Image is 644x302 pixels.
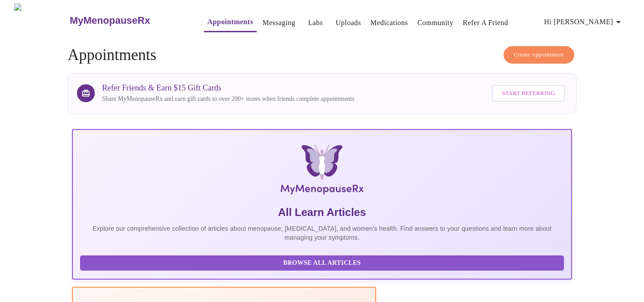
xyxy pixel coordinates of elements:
[80,255,564,271] button: Browse All Articles
[89,258,555,269] span: Browse All Articles
[102,95,354,104] p: Share MyMenopauseRx and earn gift cards to over 200+ stores when friends complete appointments
[204,13,257,32] button: Appointments
[332,14,365,32] button: Uploads
[490,81,567,106] a: Start Referring
[102,83,354,93] h3: Refer Friends & Earn $15 Gift Cards
[504,46,574,64] button: Create Appointment
[541,13,627,31] button: Hi [PERSON_NAME]
[263,17,295,29] a: Messaging
[459,14,512,32] button: Refer a Friend
[68,46,576,64] h4: Appointments
[14,4,68,37] img: MyMenopauseRx Logo
[414,14,457,32] button: Community
[492,85,564,102] button: Start Referring
[208,16,253,28] a: Appointments
[417,17,453,29] a: Community
[80,224,564,242] p: Explore our comprehensive collection of articles about menopause, [MEDICAL_DATA], and women's hea...
[367,14,411,32] button: Medications
[68,5,186,36] a: MyMenopauseRx
[301,14,330,32] button: Labs
[155,144,489,198] img: MyMenopauseRx Logo
[259,14,299,32] button: Messaging
[463,17,508,29] a: Refer a Friend
[544,16,624,28] span: Hi [PERSON_NAME]
[80,205,564,220] h5: All Learn Articles
[80,259,566,266] a: Browse All Articles
[336,17,361,29] a: Uploads
[370,17,408,29] a: Medications
[308,17,323,29] a: Labs
[514,50,564,60] span: Create Appointment
[502,88,555,99] span: Start Referring
[70,15,150,26] h3: MyMenopauseRx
